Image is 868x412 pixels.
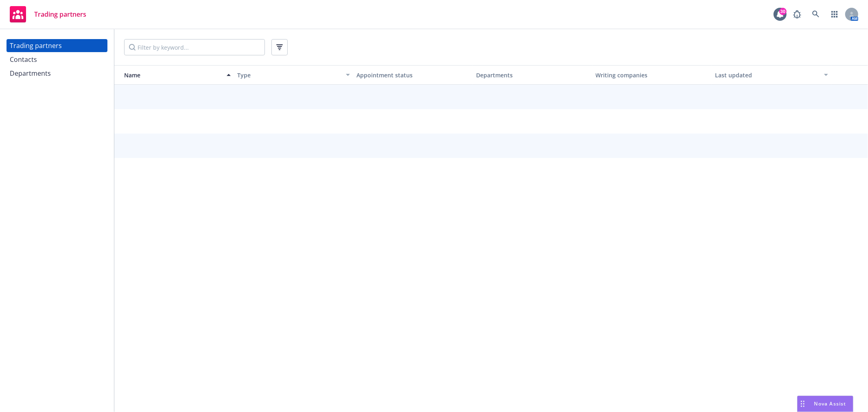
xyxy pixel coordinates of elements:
[118,71,222,79] div: Name
[712,65,831,85] button: Last updated
[779,8,787,15] div: 30
[798,396,808,412] div: Drag to move
[124,39,265,55] input: Filter by keyword...
[789,6,805,22] a: Report a Bug
[353,65,473,85] button: Appointment status
[34,11,86,18] span: Trading partners
[7,39,107,52] a: Trading partners
[715,71,819,79] div: Last updated
[356,71,470,79] div: Appointment status
[814,400,846,407] span: Nova Assist
[596,71,709,79] div: Writing companies
[10,53,37,66] div: Contacts
[797,396,853,412] button: Nova Assist
[7,3,90,26] a: Trading partners
[808,6,824,22] a: Search
[476,71,589,79] div: Departments
[7,67,107,80] a: Departments
[7,53,107,66] a: Contacts
[114,65,234,85] button: Name
[234,65,354,85] button: Type
[473,65,593,85] button: Departments
[237,71,341,79] div: Type
[593,65,712,85] button: Writing companies
[826,6,843,22] a: Switch app
[10,39,62,52] div: Trading partners
[10,67,51,80] div: Departments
